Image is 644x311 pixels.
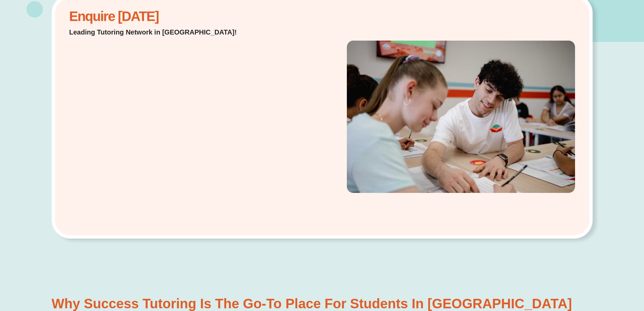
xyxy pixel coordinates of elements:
iframe: Website Lead Form [69,44,254,221]
iframe: Chat Widget [531,235,644,311]
h2: Leading Tutoring Network in [GEOGRAPHIC_DATA]! [69,27,254,37]
h2: Why Success Tutoring is the Go-To Place for Students in [GEOGRAPHIC_DATA] [52,297,593,310]
h2: Enquire [DATE] [69,12,254,21]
